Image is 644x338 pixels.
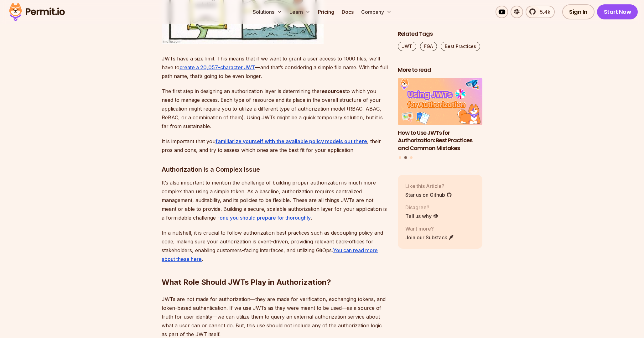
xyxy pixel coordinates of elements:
button: Company [359,6,394,18]
h3: Authorization is a Complex Issue [162,164,388,174]
div: Posts [398,78,482,160]
strong: resources [319,88,345,94]
a: Start Now [597,4,638,19]
button: Go to slide 3 [410,156,413,159]
a: Tell us why [405,212,439,220]
h3: How to Use JWTs for Authorization: Best Practices and Common Mistakes [398,129,482,152]
button: Learn [287,6,313,18]
a: 5.4k [526,6,555,18]
a: Star us on Github [405,191,452,198]
h2: What Role Should JWTs Play in Authorization? [162,252,388,287]
a: create a 20,057-character JWT [179,64,255,70]
a: JWT [398,42,416,51]
a: Best Practices [441,42,480,51]
p: Disagree? [405,203,439,211]
button: Go to slide 2 [404,156,407,159]
img: Permit logo [6,1,68,23]
a: one you should prepare for thoroughly [220,215,311,221]
a: Docs [339,6,356,18]
a: Pricing [315,6,337,18]
p: The first step in designing an authorization layer is determining the to which you need to manage... [162,87,388,131]
a: Join our Substack [405,233,454,241]
button: Go to slide 1 [399,156,401,159]
p: Want more? [405,225,454,232]
h2: More to read [398,66,482,74]
a: Sign In [562,4,595,19]
img: How to Use JWTs for Authorization: Best Practices and Common Mistakes [398,78,482,125]
li: 2 of 3 [398,78,482,152]
p: It’s also important to mention the challenge of building proper authorization is much more comple... [162,178,388,222]
h2: Related Tags [398,30,482,38]
p: In a nutshell, it is crucial to follow authorization best practices such as decoupling policy and... [162,228,388,263]
a: familiarize yourself with the available policy models out there [216,138,367,144]
button: Solutions [250,6,284,18]
a: FGA [420,42,437,51]
span: 5.4k [536,8,550,16]
p: JWTs have a size limit. This means that if we want to grant a user access to 1000 files, we’ll ha... [162,54,388,81]
p: Like this Article? [405,182,452,190]
p: It is important that you , their pros and cons, and try to assess which ones are the best fit for... [162,137,388,154]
